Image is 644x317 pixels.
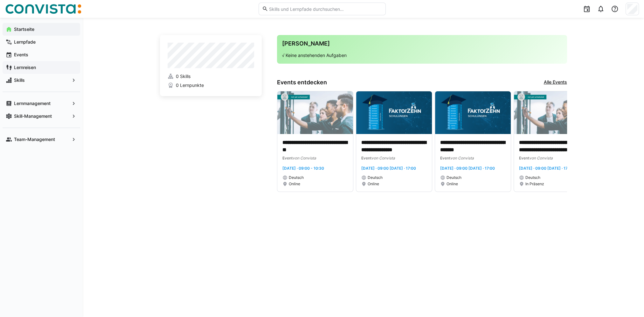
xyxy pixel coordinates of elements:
[356,91,432,134] img: image
[525,181,544,187] span: In Präsenz
[268,6,382,12] input: Skills und Lernpfade durchsuchen…
[168,73,254,80] a: 0 Skills
[371,156,395,160] span: von Convista
[282,156,293,160] span: Event
[440,156,450,160] span: Event
[514,91,590,134] img: image
[450,156,474,160] span: von Convista
[277,79,327,86] h3: Events entdecken
[361,156,371,160] span: Event
[282,40,562,47] h3: [PERSON_NAME]
[447,175,461,180] span: Deutsch
[176,82,204,88] span: 0 Lernpunkte
[289,181,300,187] span: Online
[289,175,304,180] span: Deutsch
[282,166,324,171] span: [DATE] · 09:00 - 10:30
[519,156,529,160] span: Event
[447,181,458,187] span: Online
[368,181,379,187] span: Online
[544,79,567,86] a: Alle Events
[529,156,553,160] span: von Convista
[519,166,574,171] span: [DATE] · 09:00 [DATE] · 17:00
[368,175,383,180] span: Deutsch
[293,156,316,160] span: von Convista
[361,166,416,171] span: [DATE] · 09:00 [DATE] · 17:00
[282,52,562,59] p: √ Keine anstehenden Aufgaben
[435,91,511,134] img: image
[277,91,353,134] img: image
[525,175,540,180] span: Deutsch
[440,166,495,171] span: [DATE] · 09:00 [DATE] · 17:00
[176,73,190,80] span: 0 Skills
